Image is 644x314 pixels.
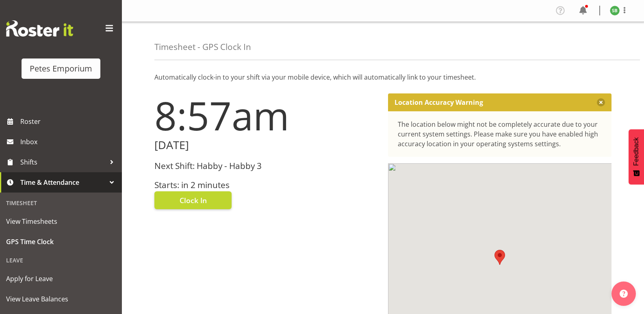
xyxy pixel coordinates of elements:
span: Inbox [20,136,118,148]
img: stephanie-burden9828.jpg [610,6,620,15]
button: Close message [597,98,605,106]
h2: [DATE] [154,139,378,152]
a: Apply for Leave [2,269,120,289]
a: View Timesheets [2,211,120,232]
span: Roster [20,115,118,128]
span: View Leave Balances [6,293,116,305]
span: Feedback [633,137,640,166]
span: Time & Attendance [20,176,106,188]
div: The location below might not be completely accurate due to your current system settings. Please m... [398,119,602,149]
div: Leave [2,252,120,269]
h4: Timesheet - GPS Clock In [154,42,251,52]
p: Automatically clock-in to your shift via your mobile device, which will automatically link to you... [154,72,611,82]
span: Apply for Leave [6,273,116,285]
h3: Starts: in 2 minutes [154,180,378,190]
h3: Next Shift: Habby - Habby 3 [154,161,378,171]
a: View Leave Balances [2,289,120,309]
div: Timesheet [2,195,120,211]
h1: 8:57am [154,93,378,137]
p: Location Accuracy Warning [395,98,483,106]
img: help-xxl-2.png [620,290,628,298]
div: Petes Emporium [30,63,92,75]
img: Rosterit website logo [6,20,73,37]
span: Shifts [20,156,106,168]
button: Feedback - Show survey [629,129,644,184]
span: GPS Time Clock [6,236,116,248]
span: View Timesheets [6,215,116,227]
span: Clock In [180,195,207,206]
a: GPS Time Clock [2,232,120,252]
button: Clock In [154,191,232,209]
